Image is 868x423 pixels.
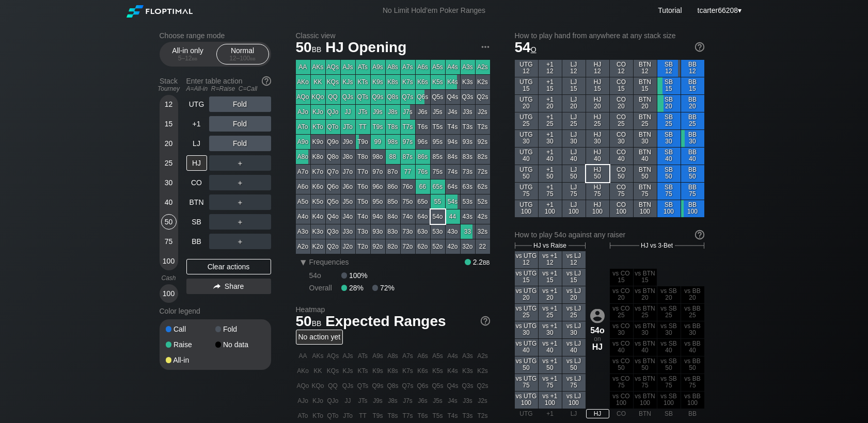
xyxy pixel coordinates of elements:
[161,234,177,249] div: 75
[371,224,385,239] div: 93o
[515,183,538,200] div: UTG 75
[371,165,385,179] div: 97o
[446,209,460,224] div: 44
[586,112,609,129] div: HJ 25
[326,105,340,119] div: QJo
[431,209,445,224] div: 54o
[296,120,310,134] div: ATo
[416,135,430,149] div: 96s
[401,239,415,254] div: 72o
[539,200,562,217] div: +1 100
[431,60,445,74] div: A5s
[658,6,682,14] a: Tutorial
[326,135,340,149] div: Q9o
[311,75,325,89] div: KK
[296,105,310,119] div: AJo
[461,90,475,104] div: Q3s
[461,194,475,209] div: 53s
[431,165,445,179] div: 75s
[681,165,704,182] div: BB 50
[386,135,400,149] div: 98s
[356,120,370,134] div: TT
[311,239,325,254] div: K2o
[416,194,430,209] div: 65o
[326,90,340,104] div: QQ
[209,194,271,210] div: ＋
[326,60,340,74] div: AQs
[312,43,322,54] span: bb
[634,95,657,112] div: BTN 20
[401,105,415,119] div: J7s
[209,96,271,112] div: Fold
[371,180,385,194] div: 96o
[586,130,609,147] div: HJ 30
[326,165,340,179] div: Q7o
[161,175,177,190] div: 30
[562,95,586,112] div: LJ 20
[476,120,490,134] div: T2s
[341,150,355,164] div: J8o
[386,120,400,134] div: T8s
[186,194,207,210] div: BTN
[590,308,605,323] img: icon-avatar.b40e07d9.svg
[401,120,415,134] div: T7s
[416,239,430,254] div: 62o
[446,150,460,164] div: 84s
[371,135,385,149] div: 99
[461,150,475,164] div: 83s
[634,130,657,147] div: BTN 30
[341,224,355,239] div: J3o
[401,150,415,164] div: 87s
[476,150,490,164] div: 82s
[515,231,704,239] div: How to play 54o against any raiser
[386,194,400,209] div: 85o
[311,224,325,239] div: K3o
[461,120,475,134] div: T3s
[160,31,271,40] h2: Choose range mode
[480,315,491,327] img: help.32db89a4.svg
[161,155,177,171] div: 25
[311,150,325,164] div: K8o
[311,180,325,194] div: K6o
[371,90,385,104] div: Q9s
[296,60,310,74] div: AA
[634,200,657,217] div: BTN 100
[562,200,586,217] div: LJ 100
[657,200,681,217] div: SB 100
[634,112,657,129] div: BTN 25
[562,148,586,165] div: LJ 40
[446,165,460,179] div: 74s
[401,194,415,209] div: 75o
[341,105,355,119] div: JJ
[657,183,681,200] div: SB 75
[356,209,370,224] div: T4o
[539,183,562,200] div: +1 75
[161,253,177,269] div: 100
[221,55,264,62] div: 12 – 100
[326,209,340,224] div: Q4o
[431,120,445,134] div: T5s
[610,60,633,77] div: CO 12
[296,31,490,40] h2: Classic view
[356,75,370,89] div: KTs
[586,148,609,165] div: HJ 40
[371,105,385,119] div: J9s
[326,150,340,164] div: Q8o
[356,224,370,239] div: T3o
[341,165,355,179] div: J7o
[371,75,385,89] div: K9s
[192,55,198,62] span: bb
[562,165,586,182] div: LJ 50
[657,165,681,182] div: SB 50
[356,194,370,209] div: T5o
[386,150,400,164] div: 88
[311,90,325,104] div: KQo
[634,183,657,200] div: BTN 75
[539,77,562,94] div: +1 15
[446,60,460,74] div: A4s
[401,165,415,179] div: 77
[209,155,271,171] div: ＋
[401,135,415,149] div: 97s
[296,194,310,209] div: A5o
[634,148,657,165] div: BTN 40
